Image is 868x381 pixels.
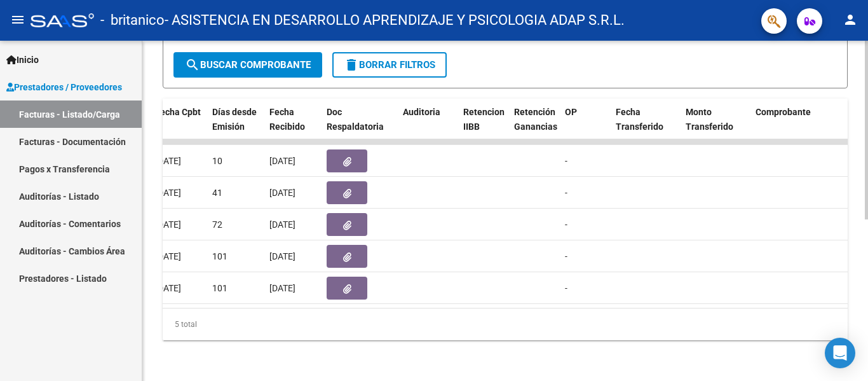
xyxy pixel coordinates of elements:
[165,6,625,34] span: - ASISTENCIA EN DESARROLLO APRENDIZAJE Y PSICOLOGIA ADAP S.R.L.
[565,188,567,198] span: -
[403,107,440,117] span: Auditoria
[565,107,577,117] span: OP
[212,219,222,230] span: 72
[212,107,257,132] span: Días desde Emisión
[681,99,750,155] datatable-header-cell: Monto Transferido
[150,99,207,155] datatable-header-cell: Fecha Cpbt
[155,219,181,230] span: [DATE]
[509,99,560,155] datatable-header-cell: Retención Ganancias
[6,53,39,67] span: Inicio
[514,107,557,132] span: Retención Ganancias
[565,156,567,166] span: -
[264,99,322,155] datatable-header-cell: Fecha Recibido
[100,6,165,34] span: - britanico
[212,283,227,293] span: 101
[458,99,509,155] datatable-header-cell: Retencion IIBB
[212,188,222,198] span: 41
[327,107,384,132] span: Doc Respaldatoria
[155,283,181,293] span: [DATE]
[155,156,181,166] span: [DATE]
[565,251,567,261] span: -
[173,52,322,78] button: Buscar Comprobante
[269,251,295,261] span: [DATE]
[185,59,311,71] span: Buscar Comprobante
[207,99,264,155] datatable-header-cell: Días desde Emisión
[756,107,811,117] span: Comprobante
[269,107,305,132] span: Fecha Recibido
[463,107,505,132] span: Retencion IIBB
[185,57,200,73] mat-icon: search
[269,156,295,166] span: [DATE]
[212,156,222,166] span: 10
[155,251,181,261] span: [DATE]
[565,283,567,293] span: -
[825,338,855,368] div: Open Intercom Messenger
[332,52,447,78] button: Borrar Filtros
[344,59,435,71] span: Borrar Filtros
[611,99,681,155] datatable-header-cell: Fecha Transferido
[163,308,848,340] div: 5 total
[616,107,663,132] span: Fecha Transferido
[686,107,733,132] span: Monto Transferido
[750,99,865,155] datatable-header-cell: Comprobante
[155,107,201,117] span: Fecha Cpbt
[10,12,25,27] mat-icon: menu
[269,188,295,198] span: [DATE]
[269,219,295,230] span: [DATE]
[843,12,858,27] mat-icon: person
[322,99,398,155] datatable-header-cell: Doc Respaldatoria
[269,283,295,293] span: [DATE]
[560,99,611,155] datatable-header-cell: OP
[6,80,122,94] span: Prestadores / Proveedores
[344,57,359,73] mat-icon: delete
[212,251,227,261] span: 101
[398,99,458,155] datatable-header-cell: Auditoria
[155,188,181,198] span: [DATE]
[565,219,567,230] span: -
